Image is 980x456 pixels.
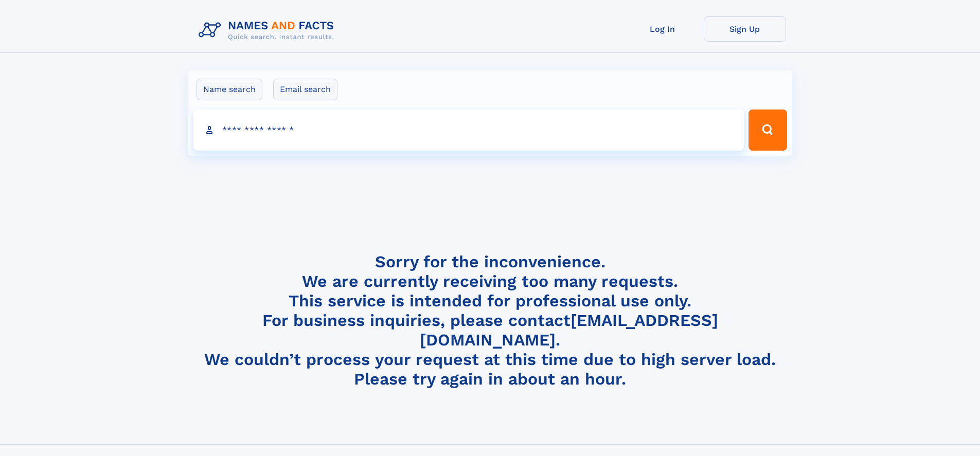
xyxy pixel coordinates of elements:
[621,16,704,42] a: Log In
[704,16,786,42] a: Sign Up
[197,79,262,100] label: Name search
[193,110,744,151] input: search input
[420,311,718,350] a: [EMAIL_ADDRESS][DOMAIN_NAME]
[194,16,343,44] img: Logo Names and Facts
[273,79,337,100] label: Email search
[194,252,786,389] h4: Sorry for the inconvenience. We are currently receiving too many requests. This service is intend...
[749,110,787,151] button: Search Button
